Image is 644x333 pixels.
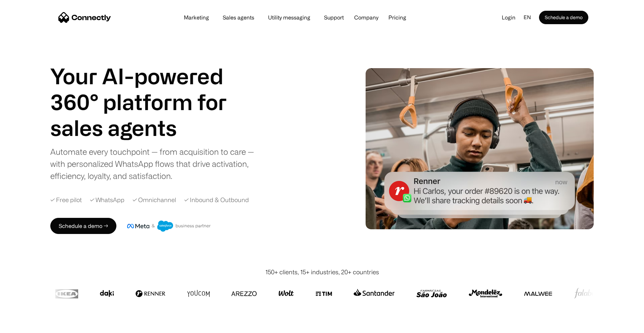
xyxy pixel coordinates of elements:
[521,12,539,22] div: en
[50,115,252,141] h1: sales agents
[50,115,252,141] div: 1 of 4
[217,15,260,20] a: Sales agents
[352,13,380,22] div: Company
[383,15,412,20] a: Pricing
[50,146,262,182] div: Automate every touchpoint — from acquisition to care — with personalized WhatsApp flows that driv...
[127,221,211,232] img: Meta and Salesforce business partner badge.
[58,12,111,22] a: home
[90,195,124,204] div: ✓ WhatsApp
[319,15,349,20] a: Support
[354,13,378,22] div: Company
[184,195,249,204] div: ✓ Inbound & Outbound
[539,11,588,24] a: Schedule a demo
[13,321,40,331] ul: Language list
[50,218,116,234] a: Schedule a demo →
[132,195,176,204] div: ✓ Omnichannel
[263,15,316,20] a: Utility messaging
[50,195,82,204] div: ✓ Free pilot
[178,15,214,20] a: Marketing
[50,63,252,115] h1: Your AI-powered 360° platform for
[50,115,252,141] div: carousel
[524,12,531,22] div: en
[265,268,379,277] div: 150+ clients, 15+ industries, 20+ countries
[7,321,40,331] aside: Language selected: English
[496,12,521,22] a: Login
